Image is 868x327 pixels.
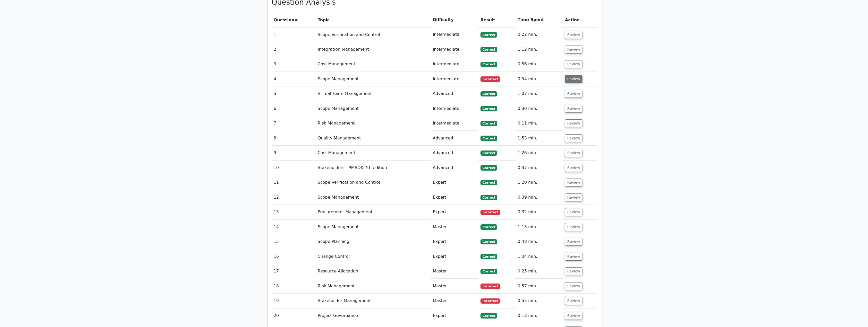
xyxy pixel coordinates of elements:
button: Review [565,105,582,113]
td: Risk Management [316,279,431,294]
td: 0:37 min. [515,161,563,175]
span: Correct [480,32,497,37]
button: Review [565,46,582,54]
td: Intermediate [431,72,478,86]
td: 19 [272,294,316,308]
td: Scope Management [316,72,431,86]
td: 11 [272,175,316,190]
td: Advanced [431,131,478,146]
td: Risk Management [316,116,431,131]
button: Review [565,119,582,127]
span: Incorrect [480,76,500,82]
td: Master [431,264,478,279]
span: Correct [480,254,497,259]
td: 20 [272,308,316,323]
td: 18 [272,279,316,294]
td: 2 [272,42,316,57]
td: 0:55 min. [515,294,563,308]
button: Review [565,60,582,68]
th: Difficulty [431,13,478,27]
span: Correct [480,91,497,96]
span: Question [274,17,295,22]
span: Correct [480,121,497,126]
button: Review [565,149,582,157]
td: Master [431,220,478,234]
td: 17 [272,264,316,279]
td: 1:53 min. [515,131,563,146]
td: 1:13 min. [515,220,563,234]
button: Review [565,134,582,142]
button: Review [565,238,582,246]
span: Correct [480,313,497,318]
td: Master [431,294,478,308]
td: Advanced [431,146,478,160]
td: Stakeholders - PMBOK 7th edition [316,161,431,175]
td: Scope Verification and Control [316,175,431,190]
td: Change Control [316,249,431,264]
td: Expert [431,234,478,249]
td: 9 [272,146,316,160]
td: 1:12 min. [515,42,563,57]
button: Review [565,75,582,83]
td: Expert [431,175,478,190]
button: Review [565,282,582,290]
td: Resource Allocation [316,264,431,279]
td: Integration Management [316,42,431,57]
td: 4 [272,72,316,86]
span: Incorrect [480,284,500,289]
span: Correct [480,151,497,156]
td: Expert [431,249,478,264]
span: Correct [480,180,497,185]
td: 1:07 min. [515,86,563,101]
td: Virtual Team Management [316,86,431,101]
td: 0:39 min. [515,190,563,205]
th: # [272,13,316,27]
td: Intermediate [431,57,478,72]
button: Review [565,297,582,305]
td: 1:26 min. [515,146,563,160]
td: 6 [272,101,316,116]
th: Time Spent [515,13,563,27]
td: Expert [431,308,478,323]
td: 12 [272,190,316,205]
td: Intermediate [431,116,478,131]
td: Advanced [431,86,478,101]
td: Expert [431,205,478,219]
td: 0:25 min. [515,264,563,279]
td: 0:11 min. [515,116,563,131]
button: Review [565,179,582,187]
button: Review [565,31,582,39]
th: Topic [316,13,431,27]
td: Expert [431,190,478,205]
td: 13 [272,205,316,219]
span: Correct [480,106,497,111]
td: 0:22 min. [515,27,563,42]
span: Correct [480,47,497,52]
td: Quality Management [316,131,431,146]
th: Result [478,13,515,27]
button: Review [565,164,582,172]
td: 8 [272,131,316,146]
td: 1:20 min. [515,175,563,190]
button: Review [565,193,582,201]
button: Review [565,267,582,275]
button: Review [565,90,582,98]
span: Correct [480,269,497,274]
td: 0:57 min. [515,279,563,294]
td: Intermediate [431,42,478,57]
td: Scope Management [316,190,431,205]
td: Master [431,279,478,294]
td: Scope Verification and Control [316,27,431,42]
td: 15 [272,234,316,249]
td: 0:32 min. [515,205,563,219]
td: 0:30 min. [515,101,563,116]
td: 14 [272,220,316,234]
td: Advanced [431,161,478,175]
td: Procurement Management [316,205,431,219]
td: 3 [272,57,316,72]
td: Intermediate [431,27,478,42]
td: Scope Management [316,220,431,234]
td: Project Governance [316,308,431,323]
td: 0:54 min. [515,72,563,86]
td: 1 [272,27,316,42]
